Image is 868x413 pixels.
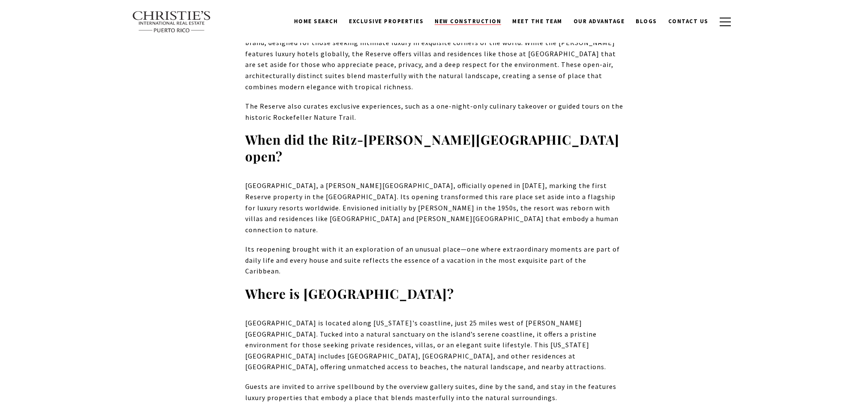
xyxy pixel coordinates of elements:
[429,13,507,30] a: New Construction
[288,13,344,30] a: Home Search
[343,13,429,30] a: Exclusive Properties
[245,285,454,302] strong: Where is [GEOGRAPHIC_DATA]?
[245,131,619,165] strong: When did the Ritz-[PERSON_NAME][GEOGRAPHIC_DATA] open?
[568,13,631,30] a: Our Advantage
[132,11,212,33] img: Christie's International Real Estate text transparent background
[435,18,501,25] span: New Construction
[630,13,663,30] a: Blogs
[349,18,423,25] span: Exclusive Properties
[574,18,625,25] span: Our Advantage
[245,244,623,277] p: Its reopening brought with it an exploration of an unusual place—one where extraordinary moments ...
[245,27,623,93] p: The is a more exclusive and immersive version of the [PERSON_NAME] brand, designed for those seek...
[507,13,568,30] a: Meet the Team
[636,18,657,25] span: Blogs
[245,381,623,403] p: Guests are invited to arrive spellbound by the overview gallery suites, dine by the sand, and sta...
[668,18,709,25] span: Contact Us
[245,318,623,373] p: [GEOGRAPHIC_DATA] is located along [US_STATE]'s coastline, just 25 miles west of [PERSON_NAME][GE...
[663,13,714,30] a: Contact Us
[245,180,623,235] p: [GEOGRAPHIC_DATA], a [PERSON_NAME][GEOGRAPHIC_DATA], officially opened in [DATE], marking the fir...
[245,101,623,123] p: The Reserve also curates exclusive experiences, such as a one-night-only culinary takeover or gui...
[714,9,736,34] button: button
